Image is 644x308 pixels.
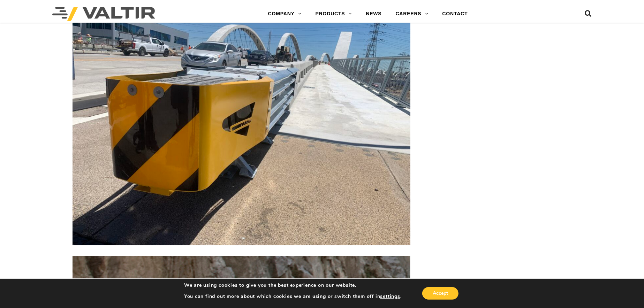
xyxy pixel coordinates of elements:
a: COMPANY [261,7,309,21]
a: CONTACT [435,7,475,21]
a: PRODUCTS [309,7,359,21]
button: Accept [422,287,459,300]
button: settings [380,293,400,300]
p: You can find out more about which cookies we are using or switch them off in . [184,293,402,300]
img: Valtir [52,7,155,21]
a: CAREERS [389,7,435,21]
a: NEWS [359,7,388,21]
p: We are using cookies to give you the best experience on our website. [184,282,402,288]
